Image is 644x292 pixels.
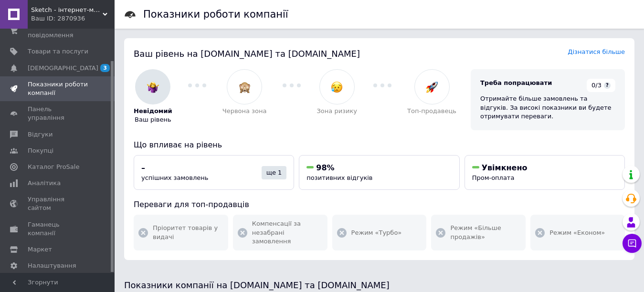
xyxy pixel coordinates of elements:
span: Аналітика [28,179,61,188]
span: Sketch - інтернет-магазин [31,6,103,14]
span: 3 [100,64,110,72]
span: 98% [316,163,334,172]
span: Режим «Економ» [549,229,605,237]
span: Режим «Більше продажів» [450,224,521,241]
span: Треба попрацювати [480,79,552,86]
span: Топ-продавець [407,107,456,115]
div: Ваш ID: 2870936 [31,14,115,23]
button: Чат з покупцем [623,234,642,253]
span: [DEMOGRAPHIC_DATA] [28,64,98,73]
span: Зона ризику [317,107,358,115]
img: :rocket: [426,81,438,93]
span: Ваш рівень [135,115,171,124]
span: Увімкнено [482,163,528,172]
span: – [141,163,145,172]
span: Показники роботи компанії [28,80,88,97]
span: Панель управління [28,105,88,122]
span: Ваш рівень на [DOMAIN_NAME] та [DOMAIN_NAME] [134,49,360,59]
span: Що впливає на рівень [134,140,222,149]
span: Покупці [28,146,53,155]
span: позитивних відгуків [306,174,372,181]
a: Дізнатися більше [568,48,625,55]
span: Компенсації за незабрані замовлення [252,219,323,246]
span: Товари та послуги [28,47,88,56]
img: :woman-shrugging: [147,81,159,93]
div: ще 1 [262,166,287,179]
button: 98%позитивних відгуків [299,155,459,190]
span: Каталог ProSale [28,163,79,171]
span: Невідомий [134,107,172,115]
img: :see_no_evil: [239,81,251,93]
span: ? [604,82,611,89]
span: Червона зона [222,107,267,115]
span: Пром-оплата [472,174,515,181]
span: успішних замовлень [141,174,208,181]
div: Отримайте більше замовлень та відгуків. За високі показники ви будете отримувати переваги. [480,94,615,121]
button: –успішних замовленьще 1 [134,155,294,190]
span: Управління сайтом [28,195,88,212]
img: :disappointed_relieved: [331,81,343,93]
span: Показники компанії на [DOMAIN_NAME] та [DOMAIN_NAME] [124,280,390,290]
span: Режим «Турбо» [351,229,402,237]
span: Гаманець компанії [28,220,88,238]
button: УвімкненоПром-оплата [465,155,625,190]
span: Маркет [28,245,52,254]
span: Переваги для топ-продавців [134,200,249,209]
span: Відгуки [28,130,53,139]
span: Налаштування [28,261,76,270]
span: Замовлення та повідомлення [28,22,88,40]
span: Пріоритет товарів у видачі [153,224,223,241]
h1: Показники роботи компанії [143,9,288,20]
div: 0/3 [587,79,615,92]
